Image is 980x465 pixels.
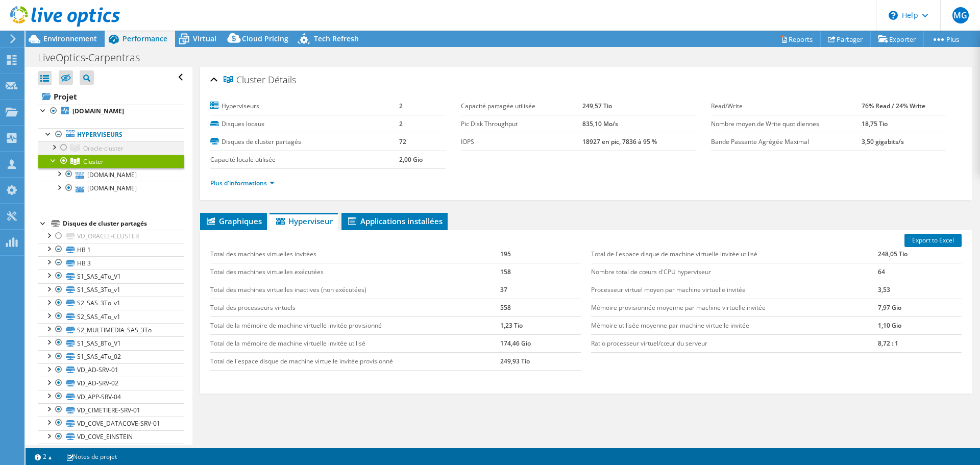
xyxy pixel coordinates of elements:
td: Total de l'espace disque de machine virtuelle invitée utilisé [591,246,878,263]
div: Disques de cluster partagés [63,217,184,230]
a: Plus [923,31,967,47]
b: 18927 en pic, 7836 à 95 % [582,137,657,146]
td: 1,10 Gio [878,316,962,334]
td: 1,23 Tio [500,316,581,334]
a: Notes de projet [59,450,124,463]
b: 2 [399,119,403,128]
label: Disques locaux [210,119,399,129]
td: 3,53 [878,281,962,299]
td: Processeur virtuel moyen par machine virtuelle invitée [591,281,878,299]
a: VD_ORACLE-CLUSTER [38,230,184,243]
a: Plus d'informations [210,179,275,187]
label: Disques de cluster partagés [210,137,399,147]
label: Hyperviseurs [210,101,399,111]
b: 2 [399,102,403,110]
label: IOPS [461,137,582,147]
span: Environnement [43,34,97,43]
td: Total des processeurs virtuels [210,299,500,316]
a: S1_SAS_3To_v1 [38,283,184,297]
td: Total de la mémoire de machine virtuelle invitée utilisé [210,334,500,352]
td: Ratio processeur virtuel/cœur du serveur [591,334,878,352]
td: 249,93 Tio [500,352,581,370]
td: Mémoire utilisée moyenne par machine virtuelle invitée [591,316,878,334]
td: Total des machines virtuelles invitées [210,246,500,263]
a: Hyperviseurs [38,128,184,141]
a: Exporter [870,31,924,47]
a: S1_SAS_4To_02 [38,350,184,363]
b: [DOMAIN_NAME] [72,107,124,115]
span: Graphiques [205,216,262,226]
td: 37 [500,281,581,299]
span: Oracle-cluster [83,144,124,153]
td: 174,46 Gio [500,334,581,352]
b: 18,75 Tio [862,119,888,128]
b: 3,50 gigabits/s [862,137,904,146]
h1: LiveOptics-Carpentras [33,52,156,63]
td: 7,97 Gio [878,299,962,316]
a: VD_COVE_GABOR [38,444,184,457]
span: Cloud Pricing [242,34,288,43]
a: VD_CIMETIERE-SRV-01 [38,403,184,417]
b: 249,57 Tio [582,102,612,110]
span: Cluster [83,157,104,166]
td: Total des machines virtuelles inactives (non exécutées) [210,281,500,299]
b: 76% Read / 24% Write [862,102,925,110]
a: S2_SAS_3To_v1 [38,297,184,310]
a: Projet [38,88,184,105]
a: S2_MULTIMEDIA_SAS_3To [38,323,184,336]
span: Détails [268,74,296,86]
td: 158 [500,263,581,281]
a: HB 1 [38,243,184,256]
label: Capacité partagée utilisée [461,101,582,111]
td: Total de la mémoire de machine virtuelle invitée provisionné [210,316,500,334]
a: S1_SAS_8To_V1 [38,336,184,350]
a: [DOMAIN_NAME] [38,182,184,195]
td: 195 [500,246,581,263]
a: S1_SAS_4To_V1 [38,270,184,283]
td: 558 [500,299,581,316]
span: MG [952,7,969,23]
a: VD_APP-SRV-04 [38,390,184,403]
td: Mémoire provisionnée moyenne par machine virtuelle invitée [591,299,878,316]
td: 64 [878,263,962,281]
label: Bande Passante Agrégée Maximal [711,137,862,147]
span: Cluster [224,75,265,85]
a: VD_AD-SRV-01 [38,363,184,377]
svg: \n [889,11,898,20]
label: Pic Disk Throughput [461,119,582,129]
a: Partager [820,31,871,47]
span: Hyperviseur [275,216,333,226]
a: Cluster [38,155,184,168]
b: 835,10 Mo/s [582,119,618,128]
td: 8,72 : 1 [878,334,962,352]
a: Export to Excel [904,234,962,247]
a: HB 3 [38,256,184,270]
td: Total de l'espace disque de machine virtuelle invitée provisionné [210,352,500,370]
a: VD_COVE_DATACOVE-SRV-01 [38,417,184,430]
a: Oracle-cluster [38,141,184,155]
label: Read/Write [711,101,862,111]
a: Reports [772,31,821,47]
span: Virtual [193,34,216,43]
a: 2 [28,450,59,463]
a: S2_SAS_4To_v1 [38,310,184,323]
label: Nombre moyen de Write quotidiennes [711,119,862,129]
b: 2,00 Gio [399,155,423,164]
span: Tech Refresh [314,34,359,43]
span: Applications installées [347,216,443,226]
a: [DOMAIN_NAME] [38,105,184,118]
td: 248,05 Tio [878,246,962,263]
label: Capacité locale utilisée [210,155,399,165]
span: Performance [122,34,167,43]
a: VD_COVE_EINSTEIN [38,430,184,444]
a: [DOMAIN_NAME] [38,168,184,181]
td: Total des machines virtuelles exécutées [210,263,500,281]
td: Nombre total de cœurs d'CPU hyperviseur [591,263,878,281]
b: 72 [399,137,406,146]
a: VD_AD-SRV-02 [38,377,184,390]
